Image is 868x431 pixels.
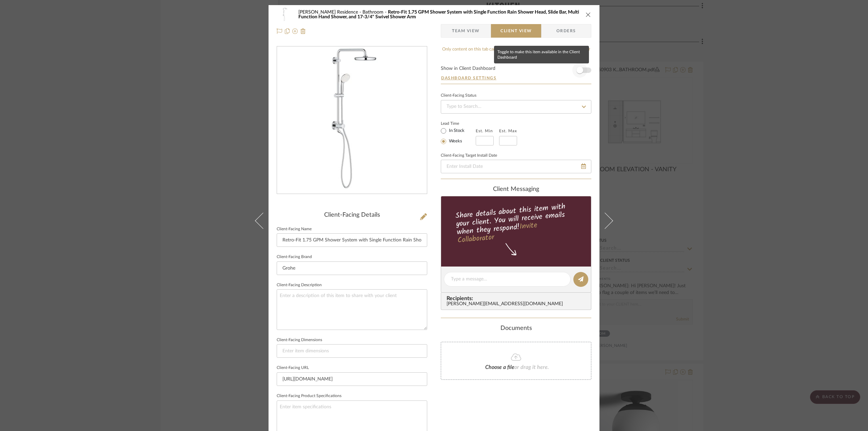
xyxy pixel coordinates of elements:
[277,372,427,386] input: Enter item URL
[448,138,462,144] label: Weeks
[278,47,426,194] img: 4d254731-a329-4f73-a3cd-5902eea73e6d_436x436.jpg
[277,212,427,219] div: Client-Facing Details
[277,255,312,259] label: Client-Facing Brand
[441,94,476,97] div: Client-Facing Status
[362,10,388,15] span: Bathroom
[514,365,549,370] span: or drag it here.
[452,24,480,38] span: Team View
[448,128,465,134] label: In Stock
[277,344,427,358] input: Enter item dimensions
[298,10,579,19] span: Retro-Fit 1.75 GPM Shower System with Single Function Rain Shower Head, Slide Bar, Multi Function...
[441,120,476,126] label: Lead Time
[277,47,427,194] div: 0
[500,24,532,38] span: Client View
[277,394,341,398] label: Client-Facing Product Specifications
[441,154,497,157] label: Client-Facing Target Install Date
[441,75,497,81] button: Dashboard Settings
[277,338,322,342] label: Client-Facing Dimensions
[441,100,591,114] input: Type to Search…
[476,129,493,133] label: Est. Min
[441,160,591,173] input: Enter Install Date
[441,325,591,332] div: Documents
[277,366,309,370] label: Client-Facing URL
[441,186,591,193] div: client Messaging
[277,228,312,231] label: Client-Facing Name
[298,10,362,15] span: [PERSON_NAME] Residence
[585,12,591,18] button: close
[441,46,591,59] div: Only content on this tab can share to Dashboard. Click eyeball icon to show or hide.
[277,261,427,275] input: Enter Client-Facing Brand
[440,201,592,246] div: Share details about this item with your client. You will receive emails when they respond!
[549,24,584,38] span: Orders
[499,129,517,133] label: Est. Max
[485,365,514,370] span: Choose a file
[447,295,588,301] span: Recipients:
[300,28,306,34] img: Remove from project
[277,8,293,21] img: 4d254731-a329-4f73-a3cd-5902eea73e6d_48x40.jpg
[441,126,476,145] mat-radio-group: Select item type
[277,283,322,287] label: Client-Facing Description
[447,301,588,307] div: [PERSON_NAME][EMAIL_ADDRESS][DOMAIN_NAME]
[277,233,427,247] input: Enter Client-Facing Item Name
